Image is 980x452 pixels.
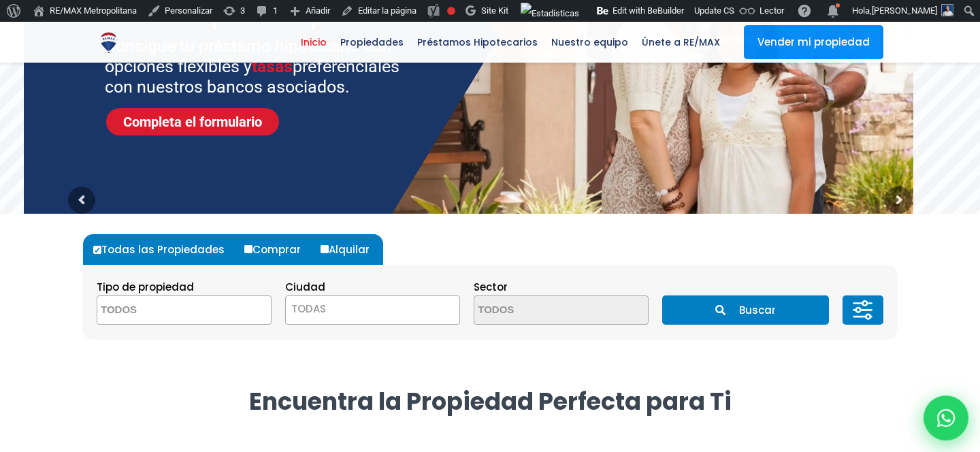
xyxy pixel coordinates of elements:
[241,234,314,265] label: Comprar
[410,32,544,52] span: Préstamos Hipotecarios
[635,22,727,63] a: Únete a RE/MAX
[447,7,455,15] div: Frase clave objetivo no establecida
[474,296,606,325] textarea: Search
[294,32,333,52] span: Inicio
[97,31,120,54] img: Logo de REMAX
[285,280,325,294] span: Ciudad
[90,234,238,265] label: Todas las Propiedades
[97,296,229,325] textarea: Search
[521,3,579,25] img: Visitas de 48 horas. Haz clic para ver más estadísticas del sitio.
[291,302,326,316] span: TODAS
[321,245,329,253] input: Alquilar
[872,5,937,16] span: [PERSON_NAME]
[249,385,732,418] strong: Encuentra la Propiedad Perfecta para Ti
[93,246,101,254] input: Todas las Propiedades
[481,5,508,16] span: Site Kit
[333,22,410,63] a: Propiedades
[333,32,410,52] span: Propiedades
[105,36,417,97] sr7-txt: Consigue tu préstamo hipotecario con opciones flexibles y preferenciales con nuestros bancos asoc...
[317,234,383,265] label: Alquilar
[410,22,544,63] a: Préstamos Hipotecarios
[97,280,194,294] span: Tipo de propiedad
[285,295,460,325] span: TODAS
[635,32,727,52] span: Únete a RE/MAX
[244,245,252,253] input: Comprar
[544,32,635,52] span: Nuestro equipo
[544,22,635,63] a: Nuestro equipo
[474,280,508,294] span: Sector
[744,25,883,59] a: Vender mi propiedad
[106,108,279,135] a: Completa el formulario
[286,300,459,319] span: TODAS
[662,295,828,325] button: Buscar
[252,56,293,76] span: tasas
[294,22,333,63] a: Inicio
[97,22,120,63] a: RE/MAX Metropolitana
